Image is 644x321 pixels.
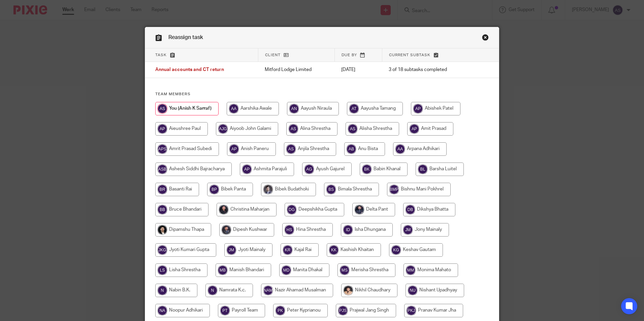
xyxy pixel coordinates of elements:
[265,66,328,73] p: Mitford Lodge Limited
[482,34,489,43] a: Close this dialog window
[265,53,281,57] span: Client
[155,92,489,97] h4: Team members
[389,53,430,57] span: Current subtask
[155,68,224,72] span: Annual accounts and CT return
[342,53,357,57] span: Due by
[155,53,167,57] span: Task
[168,35,203,40] span: Reassign task
[382,62,473,78] td: 3 of 18 subtasks completed
[341,66,375,73] p: [DATE]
